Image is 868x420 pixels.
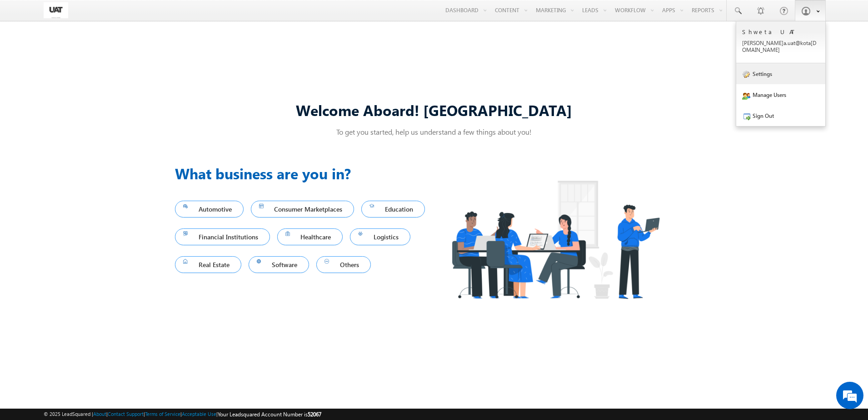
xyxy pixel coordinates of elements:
a: Shweta UAT [PERSON_NAME]a.uat@kota[DOMAIN_NAME] [736,21,825,63]
span: © 2025 LeadSquared | | | | | [44,410,321,419]
span: Healthcare [285,231,335,243]
a: Acceptable Use [182,411,216,417]
p: To get you started, help us understand a few things about you! [175,127,693,137]
a: Sign Out [736,105,825,126]
a: Manage Users [736,84,825,105]
img: Industry.png [434,162,677,317]
span: 52067 [308,411,321,418]
h3: What business are you in? [175,162,434,184]
span: Consumer Marketplaces [259,203,346,215]
a: Settings [736,63,825,84]
span: Automotive [183,203,235,215]
p: [PERSON_NAME] a.uat @kota [DOMAIN_NAME] [742,40,819,53]
div: Welcome Aboard! [GEOGRAPHIC_DATA] [175,100,693,120]
a: Terms of Service [145,411,180,417]
a: About [93,411,106,417]
span: Your Leadsquared Account Number is [218,411,321,418]
span: Others [324,258,363,271]
img: Custom Logo [44,2,68,18]
a: Contact Support [108,411,144,417]
span: Education [369,203,417,215]
span: Real Estate [183,258,233,271]
p: Shweta UAT [742,28,819,35]
span: Financial Institutions [183,231,262,243]
span: Logistics [358,231,402,243]
span: Software [257,258,301,271]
